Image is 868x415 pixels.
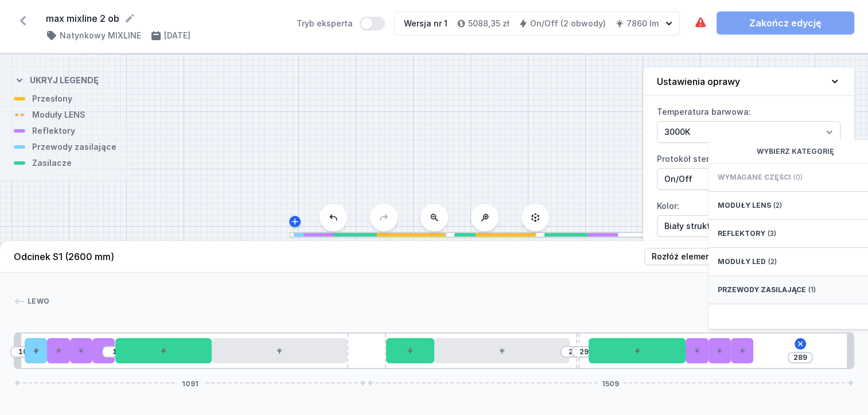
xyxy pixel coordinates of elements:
button: Rozłóż elementy świecące równomiernie [644,248,824,265]
button: Edytuj nazwę projektu [124,13,135,24]
span: Moduły LED [718,257,766,266]
h4: [DATE] [164,30,190,41]
div: Hole for power supply cable [25,338,47,363]
span: Przewody zasilające [718,285,806,294]
span: (2600 mm) [65,251,114,262]
h4: Ukryj legendę [30,75,99,86]
button: Tryb eksperta [360,17,385,30]
button: Dodaj element [792,336,808,352]
select: Temperatura barwowa: [657,121,840,143]
span: Wymagane części [718,173,791,182]
div: Wersja nr 1 [404,18,447,29]
input: Wymiar [mm] [106,347,124,356]
span: Wybierz kategorię [757,147,834,156]
span: (2) [768,257,777,266]
span: Reflektory [718,229,765,238]
input: Wymiar [mm] [14,347,32,356]
span: (1) [808,285,816,294]
label: Kolor: [657,197,840,237]
div: PET next module 35° [686,338,708,363]
h4: On/Off (2 obwody) [530,18,606,29]
label: Temperatura barwowa: [657,103,840,143]
span: Moduły LENS [718,201,771,210]
div: ON/OFF Driver - up to 40W [115,338,212,363]
span: Rozłóż elementy świecące równomiernie [652,251,817,262]
div: PET next module 35° [70,338,92,363]
select: Protokół sterowania: [657,168,754,190]
h4: Natynkowy MIXLINE [60,30,141,41]
div: LED opal module 420mm [212,338,347,363]
input: Wymiar [mm] [564,347,582,356]
div: ON/OFF Driver - up to 3,5W [386,338,434,363]
form: max mixline 2 ob [46,11,283,25]
h4: Odcinek S1 [14,250,114,263]
span: (0) [793,173,803,182]
h4: 7860 lm [626,18,659,29]
input: Wymiar [mm] [791,353,809,362]
div: PET next module 35° [709,338,731,363]
div: PET next module 35° [47,338,69,363]
div: PET next module 35° [92,338,115,363]
select: Kolor: [657,215,840,237]
button: Ustawienia oprawy [643,68,854,96]
button: Ukryj legendę [14,65,99,93]
span: (3) [768,229,776,238]
div: LED opal module 420mm [434,338,570,363]
span: 1509 [597,379,624,386]
div: PET next module 35° [731,338,753,363]
span: Lewo [28,297,49,306]
input: Wymiar [mm] [575,347,593,356]
h4: Ustawienia oprawy [657,75,740,88]
label: Protokół sterowania: [657,150,840,190]
label: Tryb eksperta [297,17,385,30]
div: ON/OFF Driver - up to 40W [589,338,686,363]
h4: 5088,35 zł [468,18,509,29]
button: Wersja nr 15088,35 złOn/Off (2 obwody)7860 lm [394,11,680,36]
span: 1091 [177,379,203,386]
span: (2) [773,201,782,210]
